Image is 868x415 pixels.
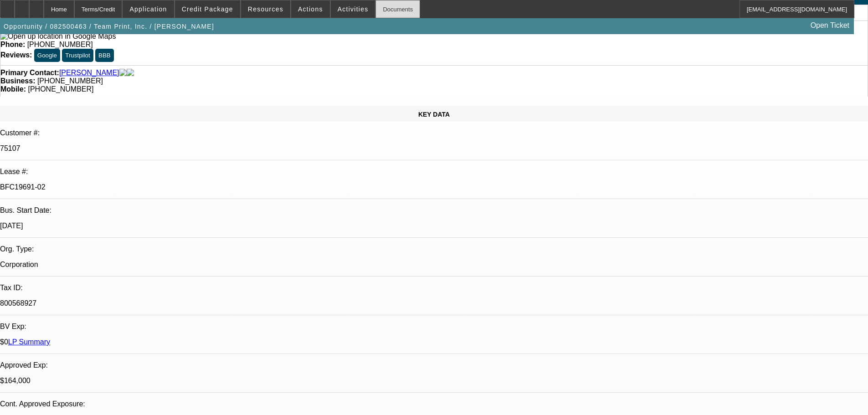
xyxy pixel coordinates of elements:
[291,0,330,18] button: Actions
[807,18,853,33] a: Open Ticket
[62,49,93,62] button: Trustpilot
[241,0,290,18] button: Resources
[28,85,93,93] span: [PHONE_NUMBER]
[129,5,167,13] span: Application
[248,5,283,13] span: Resources
[175,0,240,18] button: Credit Package
[127,69,134,77] img: linkedin-icon.png
[298,5,323,13] span: Actions
[8,338,50,346] a: LP Summary
[418,111,450,118] span: KEY DATA
[123,0,174,18] button: Application
[34,49,60,62] button: Google
[0,77,35,85] strong: Business:
[0,32,116,40] a: View Google Maps
[0,41,25,48] strong: Phone:
[338,5,369,13] span: Activities
[27,41,93,48] span: [PHONE_NUMBER]
[4,23,214,30] span: Opportunity / 082500463 / Team Print, Inc. / [PERSON_NAME]
[37,77,103,85] span: [PHONE_NUMBER]
[331,0,375,18] button: Activities
[59,69,119,77] a: [PERSON_NAME]
[119,69,127,77] img: facebook-icon.png
[0,69,59,77] strong: Primary Contact:
[0,85,26,93] strong: Mobile:
[182,5,233,13] span: Credit Package
[0,51,32,59] strong: Reviews:
[95,49,114,62] button: BBB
